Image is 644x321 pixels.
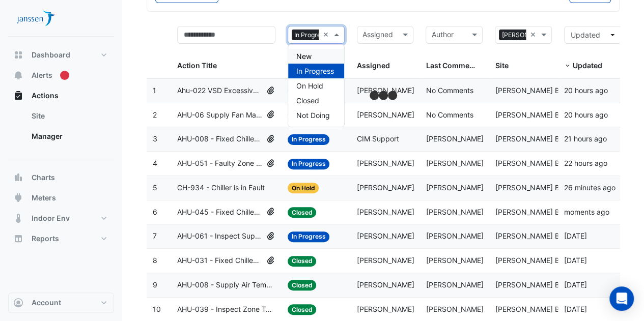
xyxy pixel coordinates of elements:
span: [PERSON_NAME] Biologics [495,134,584,143]
span: Updated [573,61,602,70]
span: [PERSON_NAME] Biologics [495,183,584,192]
span: [PERSON_NAME] [426,231,483,240]
button: Dashboard [8,45,114,65]
span: [PERSON_NAME] [357,231,414,240]
span: AHU-008 - Supply Air Temperature Poor Control [177,279,275,291]
button: Account [8,293,114,313]
span: 2025-09-24T14:19:59.757 [564,208,609,216]
span: 2025-09-23T17:18:11.536 [564,110,608,119]
button: Indoor Env [8,208,114,228]
app-icon: Indoor Env [13,213,23,223]
span: AHU-008 - Fixed Chilled Water Valve Position [177,133,263,145]
span: Last Commented [426,61,485,70]
button: Reports [8,228,114,249]
span: AHU-045 - Fixed Chilled Water Valve Position [177,207,263,218]
span: [PERSON_NAME] Biologics [495,305,584,313]
span: AHU-051 - Faulty Zone Temperature Sensor [177,158,263,169]
span: Clear [530,29,539,41]
button: Alerts [8,65,114,85]
a: Manager [23,126,114,147]
span: [PERSON_NAME] Biologics [495,86,584,95]
span: 2025-09-23T17:19:57.091 [564,86,608,95]
span: 2 [153,110,157,119]
span: Closed [288,304,317,315]
span: Ahu-022 VSD Excessive Supply Fan Speed [177,85,263,97]
span: In Progress [296,67,334,75]
span: [PERSON_NAME] [357,183,414,192]
span: AHU-039 - Inspect Zone Temp Out of Limits [177,304,275,315]
span: [PERSON_NAME] Biologics [495,231,584,240]
span: [PERSON_NAME] Biologics [499,30,581,41]
app-icon: Actions [13,91,23,101]
span: AHU-031 - Fixed Chilled Water Valve Position [177,255,263,267]
span: Actions [32,91,59,101]
span: AHU-06 Supply Fan Manual Override [177,109,263,121]
span: In Progress [288,231,330,242]
span: [PERSON_NAME] [426,134,483,143]
span: In Progress [288,134,330,145]
span: CIM Support [357,134,399,143]
span: Closed [288,280,317,290]
span: [PERSON_NAME] Biologics [495,280,584,289]
span: 2025-09-10T11:40:13.677 [564,231,587,240]
span: [PERSON_NAME] Biologics [495,159,584,167]
app-icon: Charts [13,172,23,183]
span: [PERSON_NAME] [357,159,414,167]
span: On Hold [288,183,319,193]
span: 8 [153,256,157,265]
button: Updated [564,26,621,44]
span: [PERSON_NAME] [357,86,414,95]
span: AHU-061 - Inspect Supply Air Fan Fault [177,230,263,242]
span: [PERSON_NAME] [426,305,483,313]
span: 2025-09-09T14:31:17.542 [564,305,587,313]
span: [PERSON_NAME] [357,280,414,289]
span: 2025-09-10T07:15:16.612 [564,256,587,265]
span: [PERSON_NAME] [426,256,483,265]
span: Assigned [357,61,390,70]
a: Site [23,106,114,126]
button: Charts [8,167,114,188]
span: No Comments [426,86,473,95]
span: Updated [571,31,600,39]
span: Closed [296,96,319,105]
span: 2025-09-24T13:51:50.400 [564,183,615,192]
span: Not Doing [296,111,330,120]
app-icon: Reports [13,234,23,244]
span: 7 [153,231,157,240]
span: [PERSON_NAME] [357,256,414,265]
span: 2025-09-09T14:32:57.045 [564,280,587,289]
span: CH-934 - Chiller is in Fault [177,182,265,194]
span: Account [32,298,61,308]
span: Closed [288,207,317,218]
span: [PERSON_NAME] [426,208,483,216]
span: Indoor Env [32,213,70,223]
div: Options List [288,45,344,127]
span: 9 [153,280,157,289]
span: 1 [153,86,156,95]
app-icon: Dashboard [13,50,23,60]
span: 5 [153,183,157,192]
span: [PERSON_NAME] [426,159,483,167]
span: No Comments [426,110,473,119]
span: Closed [288,256,317,267]
span: [PERSON_NAME] Biologics [495,256,584,265]
img: Company Logo [12,8,58,28]
span: [PERSON_NAME] [426,280,483,289]
span: New [296,52,312,61]
div: Tooltip anchor [60,71,69,80]
span: 2025-09-23T16:15:32.741 [564,159,607,167]
span: 4 [153,159,157,167]
span: [PERSON_NAME] [426,183,483,192]
span: [PERSON_NAME] [357,208,414,216]
span: [PERSON_NAME] Biologics [495,208,584,216]
span: Meters [32,193,56,203]
span: Alerts [32,70,52,80]
span: In Progress [288,159,330,169]
span: Clear [323,29,331,41]
span: [PERSON_NAME] [357,305,414,313]
span: Reports [32,234,59,244]
span: 10 [153,305,161,313]
span: Dashboard [32,50,70,60]
span: 2025-09-23T17:10:24.918 [564,134,607,143]
button: Meters [8,188,114,208]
